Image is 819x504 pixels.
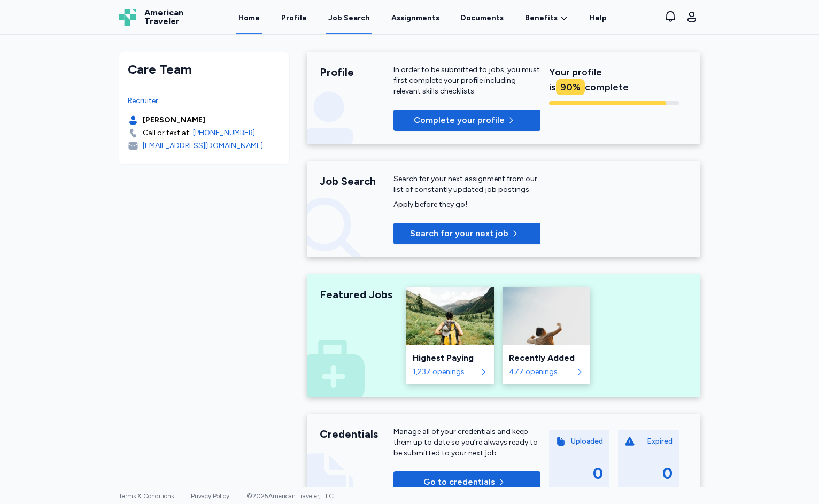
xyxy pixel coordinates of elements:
[423,476,495,489] span: Go to credentials
[647,436,673,447] div: Expired
[525,13,558,24] span: Benefits
[119,9,136,26] img: Logo
[414,114,505,127] p: Complete your profile
[410,227,508,240] span: Search for your next job
[193,128,255,138] a: [PHONE_NUMBER]
[143,141,263,151] div: [EMAIL_ADDRESS][DOMAIN_NAME]
[119,492,174,500] a: Terms & Conditions
[393,65,540,97] p: In order to be submitted to jobs, you must first complete your profile including relevant skills ...
[393,199,540,210] div: Apply before they go!
[413,367,477,377] div: 1,237 openings
[593,464,603,483] div: 0
[571,436,603,447] div: Uploaded
[406,287,494,345] img: Highest Paying
[128,96,281,106] div: Recruiter
[320,65,393,80] div: Profile
[191,492,229,500] a: Privacy Policy
[393,471,540,493] button: Go to credentials
[549,65,679,95] div: Your profile is complete
[393,223,540,244] button: Search for your next job
[143,115,205,126] div: [PERSON_NAME]
[525,13,568,24] a: Benefits
[320,287,393,302] div: Featured Jobs
[328,13,370,24] div: Job Search
[406,287,494,384] a: Highest PayingHighest Paying1,237 openings
[413,352,488,365] div: Highest Paying
[144,9,183,26] span: American Traveler
[246,492,334,500] span: © 2025 American Traveler, LLC
[143,128,191,138] div: Call or text at:
[662,464,673,483] div: 0
[393,427,540,459] div: Manage all of your credentials and keep them up to date so you’re always ready to be submitted to...
[236,1,262,34] a: Home
[320,174,393,189] div: Job Search
[320,427,393,441] div: Credentials
[503,287,590,345] img: Recently Added
[128,61,281,78] div: Care Team
[393,174,540,195] div: Search for your next assignment from our list of constantly updated job postings.
[503,287,590,384] a: Recently AddedRecently Added477 openings
[509,352,584,365] div: Recently Added
[509,367,573,377] div: 477 openings
[556,79,585,95] div: 90 %
[393,110,540,131] button: Complete your profile
[326,1,372,34] a: Job Search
